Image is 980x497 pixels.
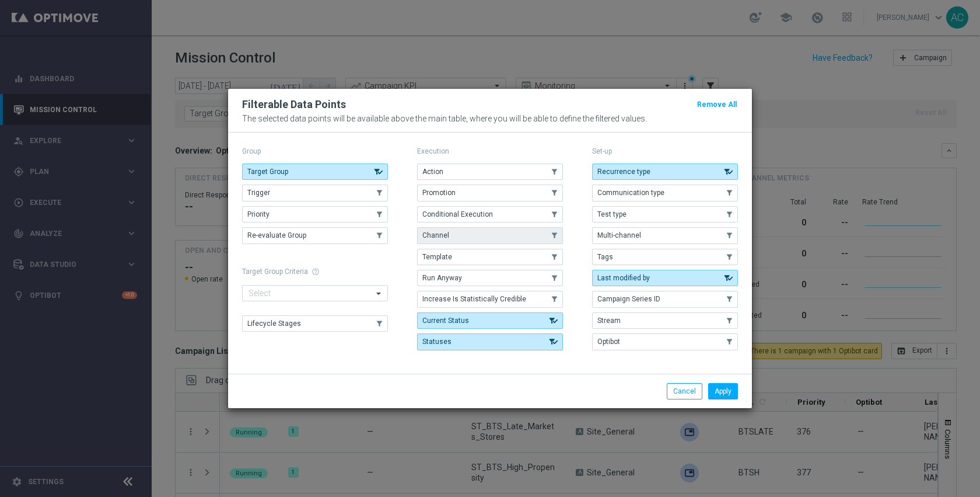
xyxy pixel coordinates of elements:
[417,333,563,350] button: Statuses
[597,317,621,325] span: Stream
[242,227,388,244] button: Re-evaluate Group
[422,253,452,261] span: Template
[242,315,388,332] button: Lifecycle Stages
[417,270,563,286] button: Run Anyway
[242,164,388,180] button: Target Group
[592,227,738,244] button: Multi-channel
[311,267,320,276] span: help_outline
[597,338,620,346] span: Optibot
[592,185,738,201] button: Communication type
[597,168,650,176] span: Recurrence type
[247,319,301,328] span: Lifecycle Stages
[417,249,563,265] button: Template
[247,210,269,218] span: Priority
[592,333,738,350] button: Optibot
[242,114,738,123] p: The selected data points will be available above the main table, where you will be able to define...
[422,295,526,303] span: Increase Is Statistically Credible
[242,206,388,223] button: Priority
[417,185,563,201] button: Promotion
[247,189,270,197] span: Trigger
[417,164,563,180] button: Action
[708,383,738,399] button: Apply
[592,312,738,329] button: Stream
[422,168,443,176] span: Action
[597,295,660,303] span: Campaign Series ID
[592,270,738,286] button: Last modified by
[242,98,346,112] h2: Filterable Data Points
[592,164,738,180] button: Recurrence type
[417,206,563,223] button: Conditional Execution
[592,206,738,223] button: Test type
[597,231,641,239] span: Multi-channel
[417,147,563,156] p: Execution
[417,312,563,329] button: Current Status
[597,189,664,197] span: Communication type
[422,189,456,197] span: Promotion
[422,338,452,346] span: Statuses
[422,231,449,239] span: Channel
[247,231,306,239] span: Re-evaluate Group
[597,274,650,282] span: Last modified by
[422,210,493,218] span: Conditional Execution
[667,383,702,399] button: Cancel
[696,98,738,111] button: Remove All
[242,147,388,156] p: Group
[592,249,738,265] button: Tags
[597,210,626,218] span: Test type
[592,291,738,307] button: Campaign Series ID
[242,185,388,201] button: Trigger
[422,274,462,282] span: Run Anyway
[422,317,469,325] span: Current Status
[417,227,563,244] button: Channel
[597,253,613,261] span: Tags
[417,291,563,307] button: Increase Is Statistically Credible
[592,147,738,156] p: Set-up
[247,168,288,176] span: Target Group
[242,267,388,276] h1: Target Group Criteria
